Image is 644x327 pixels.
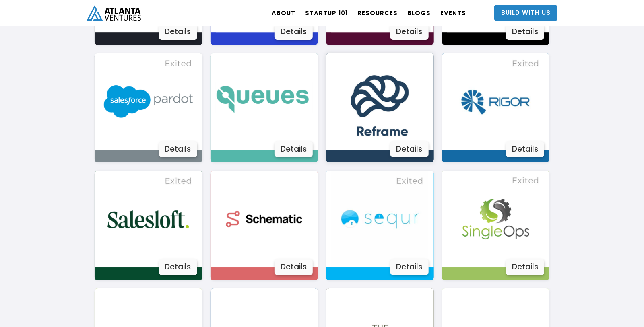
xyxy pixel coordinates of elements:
[159,259,197,275] div: Details
[390,141,429,157] div: Details
[506,141,544,157] div: Details
[100,171,197,267] img: Image 3
[275,259,313,275] div: Details
[159,24,197,40] div: Details
[506,24,544,40] div: Details
[216,171,313,267] img: Image 3
[407,2,431,24] a: BLOGS
[305,2,348,24] a: Startup 101
[275,141,313,157] div: Details
[331,53,428,150] img: Image 3
[390,24,429,40] div: Details
[272,2,295,24] a: ABOUT
[216,53,313,150] img: Image 3
[275,24,313,40] div: Details
[331,171,428,267] img: Image 3
[357,2,398,24] a: RESOURCES
[440,2,466,24] a: EVENTS
[494,5,557,21] a: Build With Us
[100,53,197,150] img: Image 3
[390,259,429,275] div: Details
[159,141,197,157] div: Details
[447,171,544,267] img: Image 3
[447,53,544,150] img: Image 3
[506,259,544,275] div: Details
